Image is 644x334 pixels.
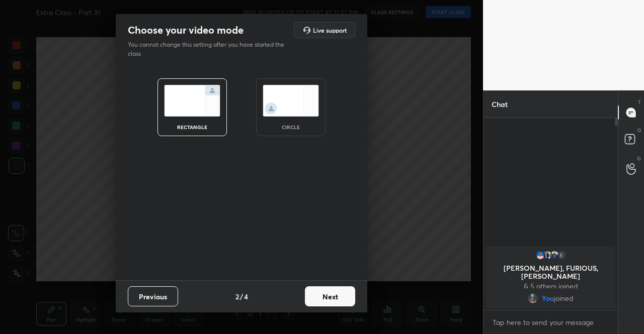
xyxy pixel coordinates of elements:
[128,286,178,306] button: Previous
[542,250,552,260] img: 1c293eeffa5641f5b95326d3a9f46617.jpg
[128,24,244,37] h2: Choose your video mode
[542,294,554,302] span: You
[263,85,319,117] img: circleScreenIcon.acc0effb.svg
[271,125,311,130] div: circle
[638,98,641,106] p: T
[535,250,545,260] img: c14c019b8a2646dab65fb16bba351c4d.jpg
[549,250,559,260] img: b9a1c5ebb2f344f68f9dbc36be5b42b4.jpg
[164,85,220,117] img: normalScreenIcon.ae25ed63.svg
[637,155,641,162] p: G
[554,294,574,302] span: joined
[556,250,567,260] div: 5
[172,125,212,130] div: rectangle
[305,286,355,306] button: Next
[484,91,516,118] p: Chat
[244,291,248,302] h4: 4
[128,40,291,58] p: You cannot change this setting after you have started the class
[528,293,538,303] img: 9d3c740ecb1b4446abd3172a233dfc7b.png
[492,264,609,280] p: [PERSON_NAME], FURIOUS, [PERSON_NAME]
[235,291,239,302] h4: 2
[492,282,609,290] p: & 5 others joined
[637,127,641,134] p: D
[484,244,618,310] div: grid
[240,291,243,302] h4: /
[313,27,347,33] h5: Live support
